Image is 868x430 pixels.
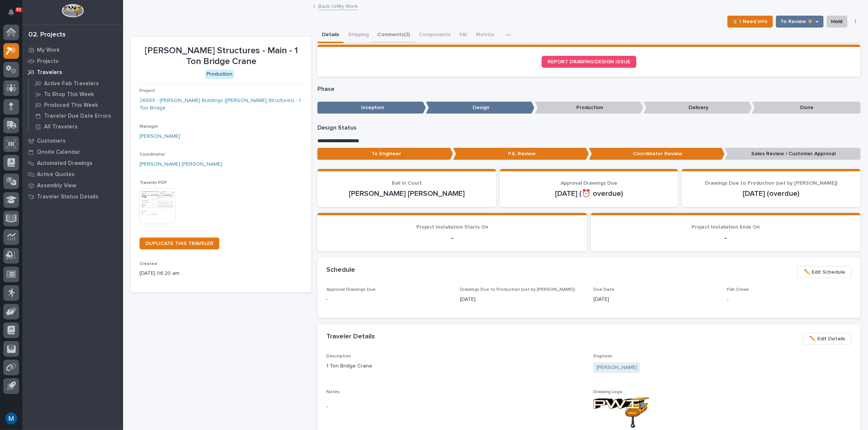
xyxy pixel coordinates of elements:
p: Design Status [317,124,861,131]
p: [DATE] [593,296,718,303]
span: ✏️ Edit Details [809,334,845,343]
button: Components [414,28,455,43]
span: Traveler PDF [140,181,167,185]
p: Produced This Week [44,102,98,109]
p: - [727,296,852,303]
p: Active Quotes [37,171,75,178]
span: Created [140,262,157,266]
span: ⏳ I Need Info [732,17,768,26]
a: Customers [22,135,123,146]
span: Ball In Court [392,181,422,186]
p: [DATE] (overdue) [691,189,852,198]
p: Active Fab Travelers [44,80,99,87]
img: Workspace Logo [62,4,84,17]
p: To Shop This Week [44,91,94,98]
p: Inception [317,102,426,114]
p: [DATE] (⏰ overdue) [509,189,670,198]
button: Notifications [3,4,19,20]
p: - [326,233,578,242]
a: To Shop This Week [29,89,123,99]
button: Comments (3) [373,28,414,43]
a: Traveler Due Date Errors [29,111,123,121]
button: Shipping [344,28,373,43]
span: Project Installation Ends On [692,224,760,230]
span: ✏️ Edit Schedule [804,268,845,277]
p: Production [535,102,643,114]
a: [PERSON_NAME] [140,133,180,140]
p: Assembly View [37,182,76,189]
span: Approval Drawings Due [561,181,617,186]
button: To Review 👨‍🏭 → [776,16,824,28]
a: Produced This Week [29,100,123,110]
span: Manager [140,124,158,129]
span: Due Date [593,287,614,292]
div: Notifications91 [9,9,19,21]
p: Coordinator Review [589,148,725,160]
p: My Work [37,47,60,54]
button: users-avatar [3,411,19,426]
a: 26589 - [PERSON_NAME] Buildings ([PERSON_NAME] Structures) - 1 Ton Bridge [140,97,303,112]
p: Phase [317,86,861,93]
p: [PERSON_NAME] Structures - Main - 1 Ton Bridge Crane [140,45,303,67]
span: Description [326,354,351,359]
button: FAI [455,28,471,43]
p: Traveler Due Date Errors [44,113,111,120]
p: P.E. Review [453,148,589,160]
a: [PERSON_NAME] [PERSON_NAME] [140,160,222,168]
p: - [326,296,451,303]
a: All Travelers [29,121,123,132]
a: Traveler Status Details [22,191,123,202]
p: [PERSON_NAME] [PERSON_NAME] [326,189,487,198]
button: Hold [827,16,847,28]
span: DUPLICATE THIS TRAVELER [145,241,213,246]
a: [PERSON_NAME] [596,364,637,372]
span: Drawings Due to Production (set by [PERSON_NAME]) [705,181,837,186]
span: Fab Crews [727,287,749,292]
span: To Review 👨‍🏭 → [781,17,819,26]
span: Coordinator [140,152,165,157]
p: [DATE] [460,296,585,303]
p: Delivery [643,102,752,114]
p: Onsite Calendar [37,149,80,156]
p: - [326,403,585,411]
a: DUPLICATE THIS TRAVELER [140,238,219,249]
div: 02. Projects [28,31,66,39]
span: Notes [326,390,340,394]
p: Design [426,102,535,114]
h2: Traveler Details [326,333,375,341]
a: Active Fab Travelers [29,78,123,89]
a: Automated Drawings [22,157,123,169]
p: Customers [37,138,66,144]
a: Travelers [22,67,123,78]
button: ✏️ Edit Schedule [798,266,852,278]
p: Travelers [37,69,62,76]
button: ⏳ I Need Info [727,16,773,28]
span: Hold [831,17,843,26]
button: Details [317,28,344,43]
p: Sales Review / Customer Approval [725,148,861,160]
span: Drawing Logo [593,390,623,394]
a: Projects [22,55,123,67]
a: My Work [22,44,123,55]
img: QTgJnWILXClNI0iM9U9NZCxsMIScQ_r6k_bUiJE0Mi0 [593,398,649,428]
p: All Travelers [44,124,78,130]
p: 1 Ton Bridge Crane [326,362,585,370]
a: Active Quotes [22,169,123,180]
p: [DATE] 06:20 am [140,270,303,277]
p: Done [752,102,861,114]
a: Onsite Calendar [22,146,123,157]
a: REPORT DRAWING/DESIGN ISSUE [542,56,636,68]
span: Project [140,89,155,93]
button: Metrics [471,28,499,43]
button: ✏️ Edit Details [803,333,852,345]
span: Approval Drawings Due [326,287,376,292]
a: Assembly View [22,180,123,191]
span: REPORT DRAWING/DESIGN ISSUE [548,59,630,64]
p: To Engineer [317,148,453,160]
p: Traveler Status Details [37,194,98,200]
span: Project Installation Starts On [416,224,488,230]
h2: Schedule [326,266,355,274]
a: Back toMy Work [319,1,358,10]
p: 91 [16,7,21,12]
div: Production [205,70,234,79]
